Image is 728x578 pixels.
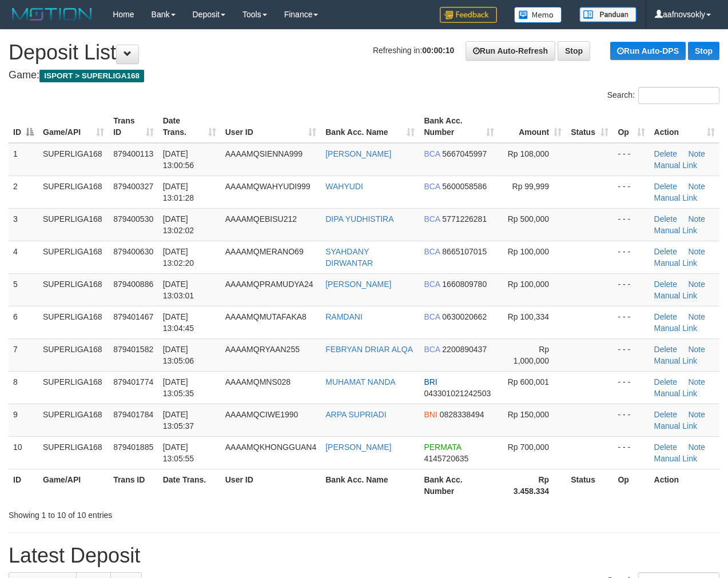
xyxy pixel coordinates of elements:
[225,280,313,289] span: AAAAMQPRAMUDYA24
[613,306,649,338] td: - - -
[325,410,386,419] a: ARPA SUPRIADI
[442,345,487,354] span: Copy 2200890437 to clipboard
[512,182,550,191] span: Rp 99,999
[650,110,719,143] th: Action: activate to sort column ascending
[9,6,96,23] img: MOTION_logo.png
[163,214,194,235] span: [DATE] 13:02:02
[9,544,719,567] h1: Latest Deposit
[9,306,38,338] td: 6
[163,377,194,398] span: [DATE] 13:05:35
[499,110,567,143] th: Amount: activate to sort column ascending
[38,143,109,176] td: SUPERLIGA168
[566,469,613,501] th: Status
[654,312,677,321] a: Delete
[422,46,454,55] strong: 00:00:10
[654,454,698,463] a: Manual Link
[325,312,363,321] a: RAMDANI
[9,208,38,241] td: 3
[109,469,158,501] th: Trans ID
[654,149,677,158] a: Delete
[373,46,454,55] span: Refreshing in:
[613,404,649,436] td: - - -
[158,469,221,501] th: Date Trans.
[424,389,491,398] span: Copy 043301021242503 to clipboard
[579,7,636,22] img: panduan.png
[163,345,194,365] span: [DATE] 13:05:06
[113,410,153,419] span: 879401784
[113,443,153,452] span: 879401885
[613,241,649,273] td: - - -
[225,377,291,386] span: AAAAMQMNS028
[113,280,153,289] span: 879400886
[424,312,440,321] span: BCA
[325,214,393,224] a: DIPA YUDHISTIRA
[9,41,719,64] h1: Deposit List
[688,312,705,321] a: Note
[419,469,498,501] th: Bank Acc. Number
[9,404,38,436] td: 9
[424,280,440,289] span: BCA
[225,312,307,321] span: AAAAMQMUTAFAKA8
[654,377,677,386] a: Delete
[424,410,437,419] span: BNI
[225,149,303,158] span: AAAAMQSIENNA999
[225,410,299,419] span: AAAAMQCIWE1990
[38,306,109,338] td: SUPERLIGA168
[613,338,649,371] td: - - -
[221,469,321,501] th: User ID
[9,505,295,521] div: Showing 1 to 10 of 10 entries
[654,443,677,452] a: Delete
[442,312,487,321] span: Copy 0630020662 to clipboard
[424,182,440,191] span: BCA
[163,280,194,300] span: [DATE] 13:03:01
[688,214,705,224] a: Note
[9,436,38,469] td: 10
[38,371,109,404] td: SUPERLIGA168
[442,247,487,256] span: Copy 8665107015 to clipboard
[508,280,549,289] span: Rp 100,000
[613,208,649,241] td: - - -
[9,176,38,208] td: 2
[424,214,440,224] span: BCA
[650,469,719,501] th: Action
[654,421,698,430] a: Manual Link
[688,182,705,191] a: Note
[638,87,719,104] input: Search:
[163,443,194,463] span: [DATE] 13:05:55
[508,149,549,158] span: Rp 108,000
[688,345,705,354] a: Note
[688,149,705,158] a: Note
[654,280,677,289] a: Delete
[225,443,316,452] span: AAAAMQKHONGGUAN4
[514,345,549,365] span: Rp 1,000,000
[688,280,705,289] a: Note
[221,110,321,143] th: User ID: activate to sort column ascending
[9,338,38,371] td: 7
[325,443,391,452] a: [PERSON_NAME]
[654,356,698,365] a: Manual Link
[325,149,391,158] a: [PERSON_NAME]
[225,214,297,224] span: AAAAMQEBISU212
[9,143,38,176] td: 1
[225,182,311,191] span: AAAAMQWAHYUDI999
[325,182,363,191] a: WAHYUDI
[654,247,677,256] a: Delete
[113,182,153,191] span: 879400327
[424,443,461,452] span: PERMATA
[466,41,555,61] a: Run Auto-Refresh
[654,182,677,191] a: Delete
[38,176,109,208] td: SUPERLIGA168
[9,371,38,404] td: 8
[688,247,705,256] a: Note
[113,214,153,224] span: 879400530
[113,377,153,386] span: 879401774
[38,208,109,241] td: SUPERLIGA168
[325,345,413,354] a: FEBRYAN DRIAR ALQA
[440,410,484,419] span: Copy 0828338494 to clipboard
[113,345,153,354] span: 879401582
[9,241,38,273] td: 4
[508,410,549,419] span: Rp 150,000
[9,110,38,143] th: ID: activate to sort column descending
[9,469,38,501] th: ID
[225,345,300,354] span: AAAAMQRYAAN255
